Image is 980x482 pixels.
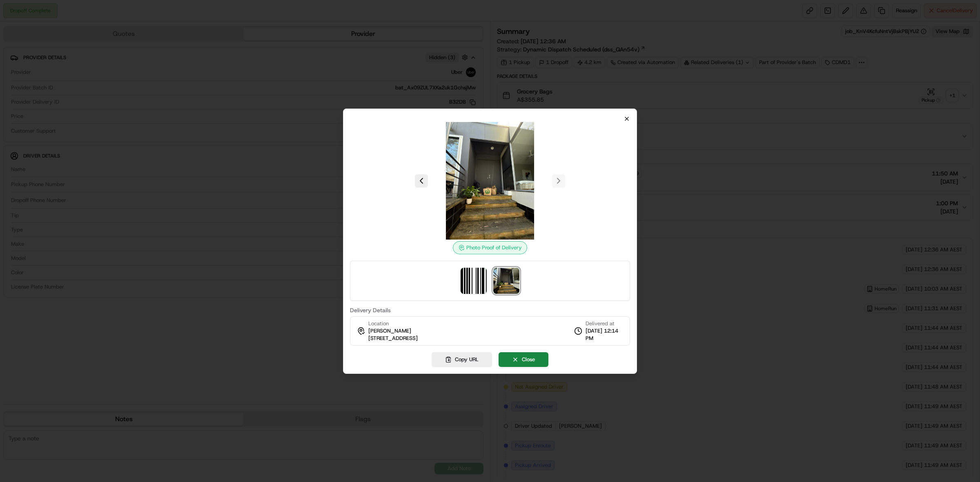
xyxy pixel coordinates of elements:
button: Copy URL [432,352,492,367]
label: Delivery Details [350,307,630,313]
span: [STREET_ADDRESS] [368,335,418,342]
img: photo_proof_of_delivery image [493,268,519,294]
span: Delivered at [586,320,623,327]
img: photo_proof_of_delivery image [431,122,549,240]
span: [PERSON_NAME] [368,327,411,335]
button: Close [499,352,548,367]
span: [DATE] 12:14 PM [586,327,623,342]
span: Location [368,320,389,327]
img: barcode_scan_on_pickup image [461,268,487,294]
div: Photo Proof of Delivery [453,241,527,254]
